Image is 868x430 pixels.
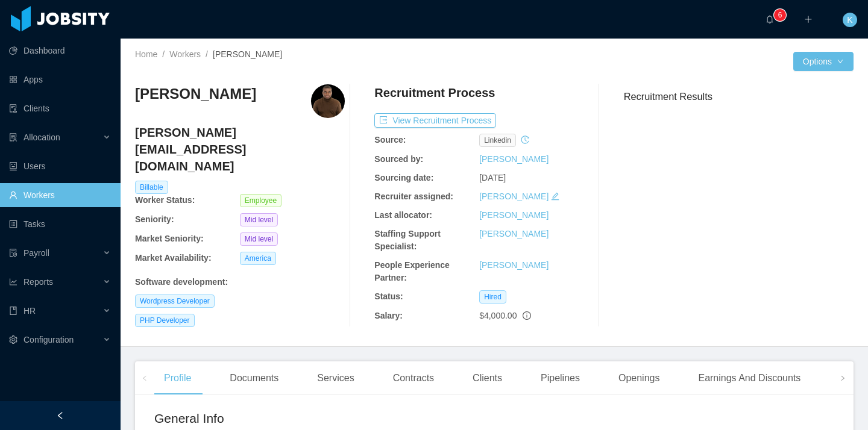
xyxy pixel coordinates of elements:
span: America [240,252,276,265]
span: Reports [24,277,53,287]
a: icon: robotUsers [9,154,111,178]
i: icon: right [840,375,846,381]
a: Home [135,49,157,59]
i: icon: history [521,136,529,144]
i: icon: file-protect [9,249,17,257]
div: Pipelines [531,361,590,395]
span: / [206,49,208,59]
span: Configuration [24,335,74,344]
div: Openings [609,361,670,395]
b: Recruiter assigned: [374,192,453,201]
span: $4,000.00 [479,311,517,320]
a: Workers [169,49,201,59]
div: Contracts [383,361,444,395]
b: Market Seniority: [135,234,204,243]
i: icon: book [9,307,17,315]
i: icon: line-chart [9,278,17,286]
b: Software development : [135,277,228,287]
i: icon: edit [551,192,559,201]
span: Wordpress Developer [135,294,215,308]
b: Staffing Support Specialist: [374,229,441,251]
a: icon: exportView Recruitment Process [374,116,496,125]
b: People Experience Partner: [374,260,450,282]
span: Allocation [24,132,60,142]
i: icon: solution [9,133,17,142]
img: 5245ac64-5a5b-4665-bb44-672b645912c0_683f72d5254e4-400w.png [311,84,345,118]
b: Worker Status: [135,195,195,205]
div: Services [307,361,363,395]
b: Source: [374,135,406,145]
a: icon: profileTasks [9,212,111,236]
span: PHP Developer [135,314,195,327]
a: [PERSON_NAME] [479,229,549,238]
a: [PERSON_NAME] [479,210,549,220]
p: 6 [778,9,782,21]
i: icon: plus [804,15,813,23]
span: Billable [135,181,168,194]
h3: [PERSON_NAME] [135,84,256,104]
h3: Recruitment Results [624,89,854,104]
span: Hired [479,290,506,304]
span: Employee [240,194,281,207]
sup: 6 [774,9,786,21]
a: icon: appstoreApps [9,67,111,92]
i: icon: setting [9,335,17,344]
span: info-circle [523,311,531,320]
b: Sourced by: [374,154,423,164]
span: K [847,13,852,27]
span: [DATE] [479,173,506,182]
a: icon: pie-chartDashboard [9,39,111,63]
button: Optionsicon: down [793,52,854,71]
button: icon: exportView Recruitment Process [374,113,496,128]
b: Seniority: [135,214,174,224]
b: Salary: [374,311,403,320]
div: Documents [220,361,288,395]
a: [PERSON_NAME] [479,154,549,164]
span: Mid level [240,232,278,246]
span: linkedin [479,134,516,147]
h4: Recruitment Process [374,84,495,101]
i: icon: left [142,375,148,381]
span: Payroll [24,248,49,258]
div: Profile [154,361,201,395]
a: icon: auditClients [9,96,111,120]
div: Earnings And Discounts [688,361,810,395]
div: Clients [463,361,512,395]
span: Mid level [240,213,278,226]
i: icon: bell [766,15,774,23]
b: Status: [374,291,403,301]
span: / [162,49,165,59]
h4: [PERSON_NAME][EMAIL_ADDRESS][DOMAIN_NAME] [135,124,345,175]
a: [PERSON_NAME] [479,192,549,201]
b: Market Availability: [135,253,212,263]
h2: General Info [154,409,494,428]
b: Sourcing date: [374,173,433,182]
span: HR [24,306,36,316]
a: icon: userWorkers [9,183,111,207]
a: [PERSON_NAME] [479,260,549,270]
span: [PERSON_NAME] [213,49,282,59]
b: Last allocator: [374,210,432,220]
